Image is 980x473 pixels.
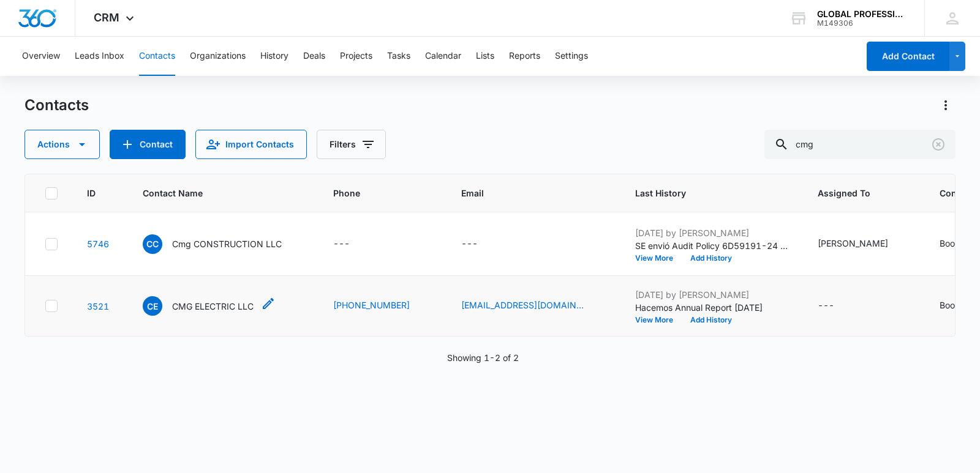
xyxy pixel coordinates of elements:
[818,299,856,313] div: Assigned To - - Select to Edit Field
[143,187,286,199] span: Contact Name
[317,130,386,159] button: Filters
[340,37,372,76] button: Projects
[476,37,494,76] button: Lists
[143,234,304,254] div: Contact Name - Cmg CONSTRUCTION LLC - Select to Edit Field
[94,11,119,24] span: CRM
[764,130,956,159] input: Search Contacts
[818,299,834,313] div: ---
[303,37,325,76] button: Deals
[817,19,907,28] div: account id
[635,226,788,239] p: [DATE] by [PERSON_NAME]
[635,316,682,324] button: View More
[936,95,956,115] button: Actions
[87,301,109,311] a: Navigate to contact details page for CMG ELECTRIC LLC
[24,96,89,114] h1: Contacts
[818,237,888,250] div: [PERSON_NAME]
[190,37,246,76] button: Organizations
[555,37,588,76] button: Settings
[461,237,500,251] div: Email - - Select to Edit Field
[509,37,540,76] button: Reports
[172,237,282,250] p: Cmg CONSTRUCTION LLC
[333,299,432,313] div: Phone - (225) 302-4358 - Select to Edit Field
[635,239,788,252] p: SE envió Audit Policy 6D59191-24 GL Period [DATE] to [DATE] al e mail [EMAIL_ADDRESS][DOMAIN_NAME]
[172,300,254,313] p: CMG ELECTRIC LLC
[461,237,478,251] div: ---
[387,37,410,76] button: Tasks
[143,296,276,316] div: Contact Name - CMG ELECTRIC LLC - Select to Edit Field
[143,234,162,254] span: CC
[635,301,788,314] p: Hacemos Annual Report [DATE]
[682,316,741,324] button: Add History
[818,237,910,251] div: Assigned To - Tezla Martinez - Select to Edit Field
[333,187,414,199] span: Phone
[333,237,350,251] div: ---
[461,299,584,311] a: [EMAIL_ADDRESS][DOMAIN_NAME] [DOMAIN_NAME][EMAIL_ADDRESS][DOMAIN_NAME]
[929,135,948,154] button: Clear
[87,239,109,249] a: Navigate to contact details page for Cmg CONSTRUCTION LLC
[260,37,288,76] button: History
[143,296,162,316] span: CE
[817,9,907,19] div: account name
[195,130,307,159] button: Import Contacts
[333,237,372,251] div: Phone - - Select to Edit Field
[635,187,771,199] span: Last History
[139,37,175,76] button: Contacts
[24,130,100,159] button: Actions
[818,187,892,199] span: Assigned To
[447,351,519,364] p: Showing 1-2 of 2
[682,255,741,262] button: Add History
[635,288,788,301] p: [DATE] by [PERSON_NAME]
[333,299,410,311] a: [PHONE_NUMBER]
[867,42,949,71] button: Add Contact
[22,37,60,76] button: Overview
[461,299,606,313] div: Email - celestinom97@gmail.com leo4356.lg@gmail.com - Select to Edit Field
[635,255,682,262] button: View More
[461,187,588,199] span: Email
[110,130,186,159] button: Add Contact
[87,187,96,199] span: ID
[425,37,461,76] button: Calendar
[75,37,124,76] button: Leads Inbox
